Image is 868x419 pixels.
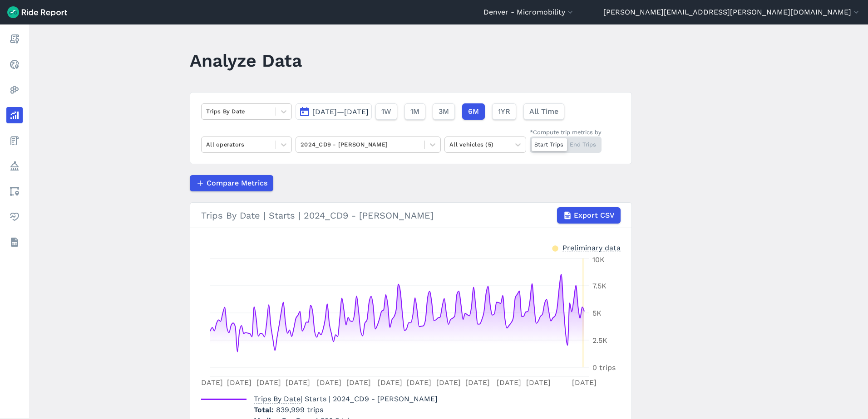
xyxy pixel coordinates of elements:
[6,209,23,225] a: Health
[6,56,23,73] a: Realtime
[592,309,602,317] tspan: 5K
[483,7,575,18] button: Denver - Micromobility
[433,103,455,120] button: 3M
[562,243,621,252] div: Preliminary data
[381,106,391,117] span: 1W
[254,392,301,404] span: Trips By Date
[523,103,564,120] button: All Time
[190,48,302,73] h1: Analyze Data
[6,183,23,200] a: Areas
[201,207,621,224] div: Trips By Date | Starts | 2024_CD9 - [PERSON_NAME]
[530,128,602,136] div: *Compute trip metrics by
[256,378,281,387] tspan: [DATE]
[286,378,310,387] tspan: [DATE]
[592,255,605,264] tspan: 10K
[6,158,23,174] a: Policy
[557,207,621,224] button: Export CSV
[198,378,223,387] tspan: [DATE]
[227,378,252,387] tspan: [DATE]
[497,378,521,387] tspan: [DATE]
[492,103,516,120] button: 1YR
[296,103,372,120] button: [DATE]—[DATE]
[498,106,510,117] span: 1YR
[407,378,431,387] tspan: [DATE]
[404,103,425,120] button: 1M
[317,378,341,387] tspan: [DATE]
[6,234,23,250] a: Datasets
[375,103,397,120] button: 1W
[592,282,607,290] tspan: 7.5K
[190,175,273,191] button: Compare Metrics
[254,395,438,403] span: | Starts | 2024_CD9 - [PERSON_NAME]
[6,107,23,123] a: Analyze
[462,103,485,120] button: 6M
[526,378,551,387] tspan: [DATE]
[572,378,597,387] tspan: [DATE]
[465,378,490,387] tspan: [DATE]
[312,107,369,116] span: [DATE]—[DATE]
[6,82,23,98] a: Heatmaps
[410,106,419,117] span: 1M
[603,7,861,18] button: [PERSON_NAME][EMAIL_ADDRESS][PERSON_NAME][DOMAIN_NAME]
[436,378,461,387] tspan: [DATE]
[7,6,67,18] img: Ride Report
[207,178,267,189] span: Compare Metrics
[574,210,615,221] span: Export CSV
[592,336,607,345] tspan: 2.5K
[592,363,616,372] tspan: 0 trips
[254,405,276,414] span: Total
[378,378,402,387] tspan: [DATE]
[276,405,323,414] span: 839,999 trips
[6,31,23,47] a: Report
[439,106,449,117] span: 3M
[529,106,558,117] span: All Time
[6,132,23,149] a: Fees
[346,378,371,387] tspan: [DATE]
[468,106,479,117] span: 6M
